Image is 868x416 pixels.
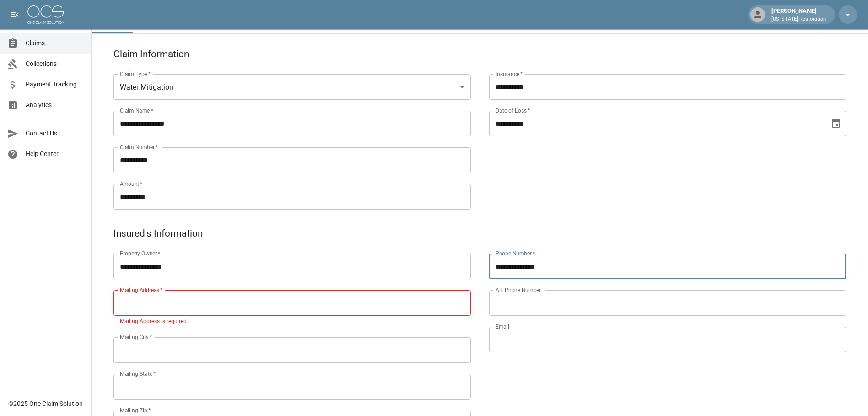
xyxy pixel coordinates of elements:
div: © 2025 One Claim Solution [8,399,83,408]
label: Claim Number [120,143,158,151]
span: Contact Us [26,129,84,138]
img: ocs-logo-white-transparent.png [27,5,64,24]
label: Phone Number [496,249,535,257]
p: [US_STATE] Restoration [771,16,826,23]
span: Collections [26,59,84,69]
label: Email [496,323,509,330]
span: Analytics [26,100,84,110]
label: Date of Loss [496,107,530,114]
label: Mailing Zip [120,406,151,414]
label: Mailing City [120,333,152,341]
label: Mailing State [120,370,156,378]
span: Help Center [26,149,84,159]
button: Choose date, selected date is Apr 22, 2025 [827,114,845,133]
div: [PERSON_NAME] [768,6,830,23]
div: Water Mitigation [113,74,471,100]
label: Claim Type [120,70,151,78]
p: Mailing Address is required. [120,317,464,326]
label: Property Owner [120,249,161,257]
label: Insurance [496,70,523,78]
button: open drawer [5,5,24,24]
span: Payment Tracking [26,80,84,89]
label: Alt. Phone Number [496,286,541,294]
label: Claim Name [120,107,153,114]
span: Claims [26,38,84,48]
label: Mailing Address [120,286,162,294]
label: Amount [120,180,143,188]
